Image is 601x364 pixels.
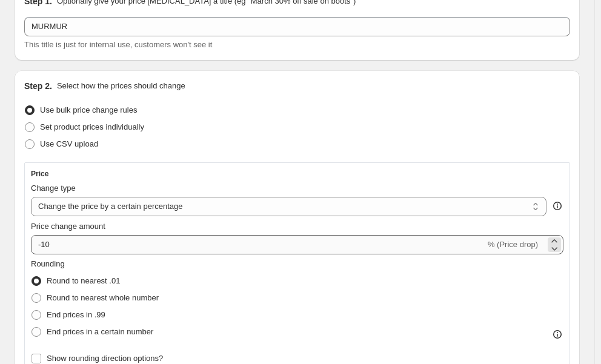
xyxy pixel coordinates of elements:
span: End prices in .99 [47,310,105,319]
span: % (Price drop) [488,240,538,249]
span: Show rounding direction options? [47,354,163,363]
span: Use bulk price change rules [40,105,137,114]
span: Rounding [31,259,65,268]
span: Set product prices individually [40,122,144,131]
input: -15 [31,235,485,254]
span: Round to nearest whole number [47,293,159,302]
div: help [551,200,563,212]
span: Price change amount [31,222,105,231]
input: 30% off holiday sale [24,17,570,36]
span: Round to nearest .01 [47,276,120,285]
span: Use CSV upload [40,139,98,148]
h3: Price [31,169,48,179]
h2: Step 2. [24,80,52,92]
span: Change type [31,184,76,193]
span: End prices in a certain number [47,327,153,336]
p: Select how the prices should change [57,80,185,92]
span: This title is just for internal use, customers won't see it [24,40,212,49]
